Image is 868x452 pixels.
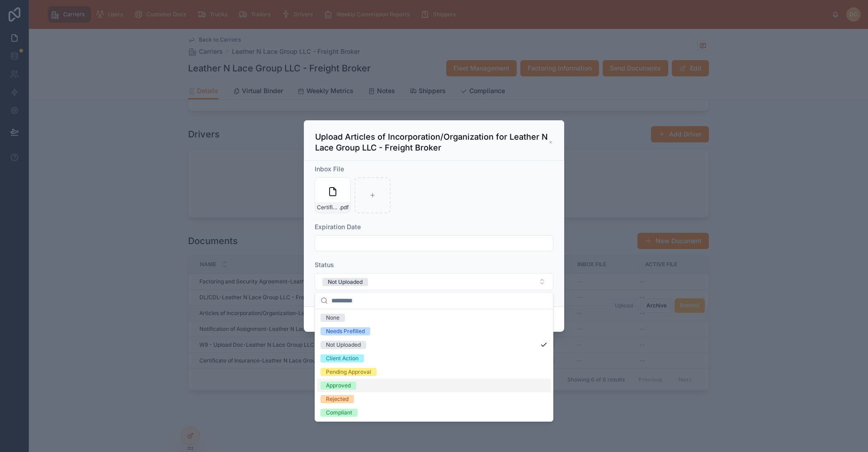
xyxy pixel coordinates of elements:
[326,341,361,349] div: Not Uploaded
[326,409,352,417] div: Compliant
[315,309,553,421] div: Suggestions
[339,204,349,211] span: .pdf
[315,132,548,153] h3: Upload Articles of Incorporation/Organization for Leather N Lace Group LLC - Freight Broker
[317,204,339,211] span: Certificate of Formation
[315,261,334,268] span: Status
[326,354,359,363] div: Client Action
[326,368,371,376] div: Pending Approval
[315,165,344,173] span: Inbox File
[315,223,361,231] span: Expiration Date
[326,381,351,390] div: Approved
[328,278,363,286] div: Not Uploaded
[326,314,340,322] div: None
[326,327,365,335] div: Needs Prefilled
[315,273,553,290] button: Select Button
[326,395,349,403] div: Rejected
